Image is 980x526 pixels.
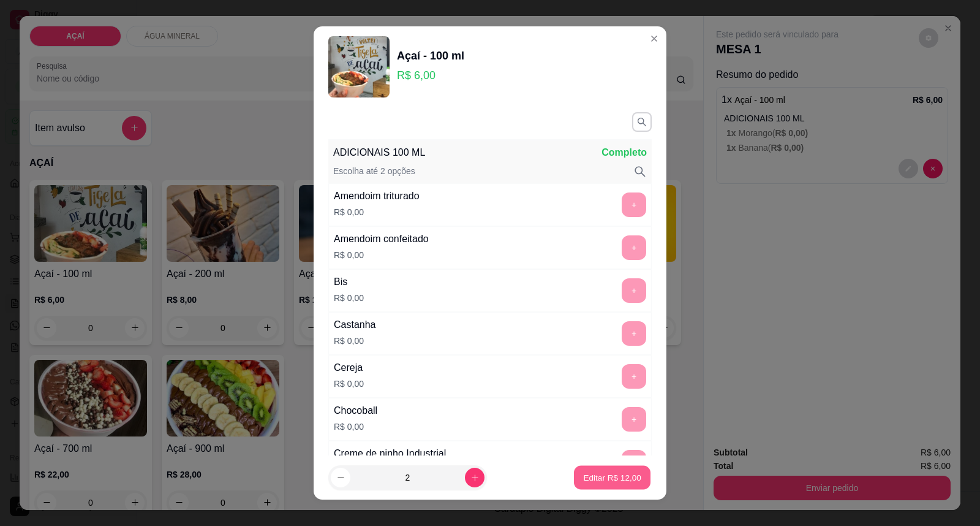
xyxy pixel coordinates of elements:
p: R$ 0,00 [334,249,429,261]
p: R$ 0,00 [334,421,377,433]
p: R$ 0,00 [334,378,364,390]
p: ADICIONAIS 100 ML [333,145,425,160]
div: Castanha [334,318,376,332]
p: R$ 0,00 [334,206,420,218]
button: Close [644,29,664,48]
div: Amendoim confeitado [334,232,429,246]
div: Bis [334,275,364,289]
p: Escolha até 2 opções [333,165,415,178]
p: R$ 6,00 [397,67,464,84]
div: Cereja [334,360,364,375]
img: product-image [328,36,390,97]
div: Amendoim triturado [334,189,420,204]
button: decrease-product-quantity [331,468,350,487]
div: Açaí - 100 ml [397,47,464,64]
button: Editar R$ 12,00 [574,466,650,490]
div: Creme de ninho Industrial [334,446,446,461]
button: increase-product-quantity [465,468,484,487]
div: Chocoball [334,403,377,418]
p: R$ 0,00 [334,335,376,347]
p: Completo [601,145,647,160]
p: Editar R$ 12,00 [583,471,641,483]
p: R$ 0,00 [334,292,364,304]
